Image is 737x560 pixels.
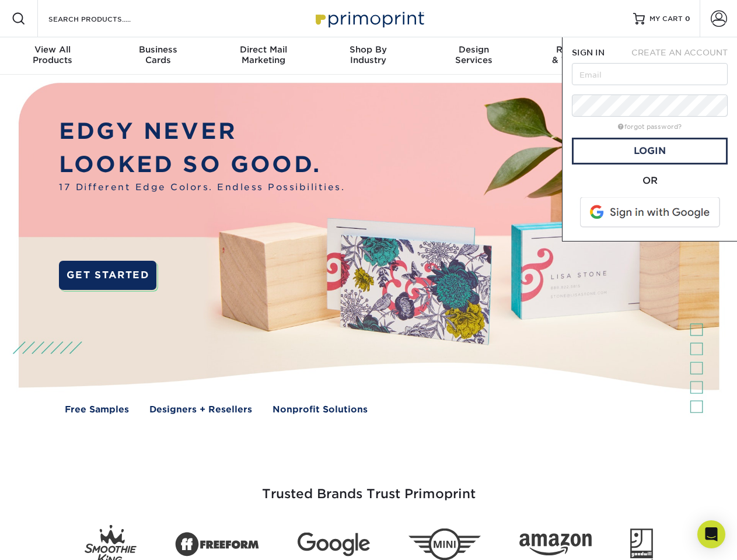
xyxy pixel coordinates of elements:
p: LOOKED SO GOOD. [59,148,345,181]
a: BusinessCards [105,37,210,75]
span: Resources [526,44,631,55]
span: Design [421,44,526,55]
span: Shop By [316,44,421,55]
a: DesignServices [421,37,526,75]
a: Direct MailMarketing [211,37,316,75]
img: Amazon [519,534,592,556]
span: Business [105,44,210,55]
img: Primoprint [310,6,427,31]
span: MY CART [649,14,683,24]
p: EDGY NEVER [59,115,345,148]
div: Industry [316,44,421,65]
h3: Trusted Brands Trust Primoprint [27,459,710,516]
span: CREATE AN ACCOUNT [631,48,728,57]
div: Services [421,44,526,65]
img: Goodwill [630,528,653,560]
a: Nonprofit Solutions [273,403,368,416]
input: Email [572,63,728,85]
input: SEARCH PRODUCTS..... [47,12,161,26]
a: GET STARTED [59,261,156,290]
a: forgot password? [618,123,682,131]
a: Free Samples [65,403,129,416]
div: OR [572,174,728,188]
span: Direct Mail [211,44,316,55]
a: Shop ByIndustry [316,37,421,75]
div: & Templates [526,44,631,65]
a: Designers + Resellers [149,403,252,416]
iframe: Google Customer Reviews [3,524,99,556]
a: Login [572,138,728,164]
div: Marketing [211,44,316,65]
span: SIGN IN [572,48,605,57]
span: 0 [685,15,690,23]
a: Resources& Templates [526,37,631,75]
span: 17 Different Edge Colors. Endless Possibilities. [59,181,345,194]
div: Cards [105,44,210,65]
img: Google [298,533,370,556]
div: Open Intercom Messenger [697,520,725,548]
